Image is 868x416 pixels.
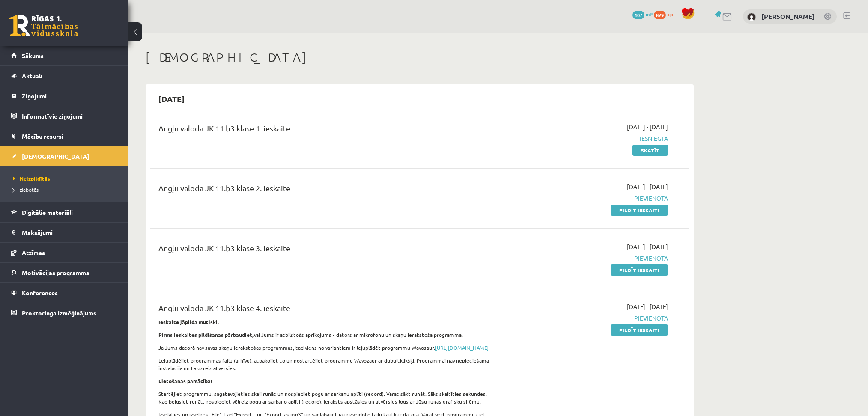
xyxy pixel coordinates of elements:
[13,186,39,193] span: Izlabotās
[158,331,494,339] p: vai Jums ir atbilstošs aprīkojums - dators ar mikrofonu un skaņu ierakstoša programma.
[11,283,118,303] a: Konferences
[158,318,219,325] strong: Ieskaite jāpilda mutiski.
[158,344,494,351] p: Ja Jums datorā nav savas skaņu ierakstošas programmas, tad viens no variantiem ir lejuplādēt prog...
[507,254,668,263] span: Pievienota
[22,269,89,276] span: Motivācijas programma
[13,175,50,182] span: Neizpildītās
[654,11,677,18] a: 829 xp
[747,13,756,21] img: Nauris Semjonovs
[667,11,673,18] span: xp
[11,146,118,166] a: [DEMOGRAPHIC_DATA]
[627,122,668,131] span: [DATE] - [DATE]
[11,66,118,86] a: Aktuāli
[13,175,120,182] a: Neizpildītās
[627,182,668,191] span: [DATE] - [DATE]
[761,12,815,21] a: [PERSON_NAME]
[158,122,494,138] div: Angļu valoda JK 11.b3 klase 1. ieskaite
[146,50,694,65] h1: [DEMOGRAPHIC_DATA]
[632,145,668,156] a: Skatīt
[22,223,118,242] legend: Maksājumi
[22,249,45,256] span: Atzīmes
[22,72,42,80] span: Aktuāli
[507,314,668,323] span: Pievienota
[158,242,494,258] div: Angļu valoda JK 11.b3 klase 3. ieskaite
[632,11,653,18] a: 107 mP
[646,11,653,18] span: mP
[11,106,118,126] a: Informatīvie ziņojumi
[11,202,118,222] a: Digitālie materiāli
[11,126,118,146] a: Mācību resursi
[611,324,668,336] a: Pildīt ieskaiti
[11,263,118,282] a: Motivācijas programma
[150,89,193,109] h2: [DATE]
[9,15,78,36] a: Rīgas 1. Tālmācības vidusskola
[22,152,89,160] span: [DEMOGRAPHIC_DATA]
[632,11,644,19] span: 107
[158,377,212,384] strong: Lietošanas pamācība!
[13,186,120,193] a: Izlabotās
[22,309,96,317] span: Proktoringa izmēģinājums
[22,52,44,59] span: Sākums
[22,289,58,297] span: Konferences
[158,390,494,405] p: Startējiet programmu, sagatavojieties skaļi runāt un nospiediet pogu ar sarkanu aplīti (record). ...
[22,106,118,126] legend: Informatīvie ziņojumi
[507,134,668,143] span: Iesniegta
[11,86,118,106] a: Ziņojumi
[158,302,494,318] div: Angļu valoda JK 11.b3 klase 4. ieskaite
[611,264,668,276] a: Pildīt ieskaiti
[611,205,668,216] a: Pildīt ieskaiti
[11,46,118,65] a: Sākums
[627,302,668,311] span: [DATE] - [DATE]
[22,132,63,140] span: Mācību resursi
[627,242,668,251] span: [DATE] - [DATE]
[507,194,668,203] span: Pievienota
[22,208,73,216] span: Digitālie materiāli
[11,303,118,323] a: Proktoringa izmēģinājums
[435,344,489,351] a: [URL][DOMAIN_NAME]
[158,357,494,372] p: Lejuplādējiet programmas failu (arhīvu), atpakojiet to un nostartējiet programmu Wavozaur ar dubu...
[158,331,254,338] strong: Pirms ieskaites pildīšanas pārbaudiet,
[654,11,666,19] span: 829
[22,86,118,106] legend: Ziņojumi
[11,243,118,262] a: Atzīmes
[11,223,118,242] a: Maksājumi
[158,182,494,198] div: Angļu valoda JK 11.b3 klase 2. ieskaite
